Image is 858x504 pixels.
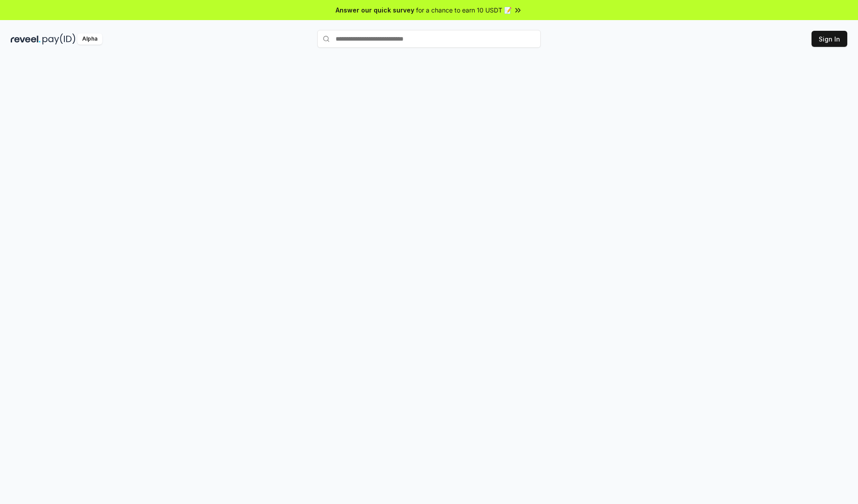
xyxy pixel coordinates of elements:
span: for a chance to earn 10 USDT 📝 [416,5,512,15]
button: Sign In [812,31,847,47]
span: Answer our quick survey [336,5,414,15]
div: Alpha [77,33,102,45]
img: pay_id [42,33,76,45]
img: reveel_dark [11,33,41,45]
